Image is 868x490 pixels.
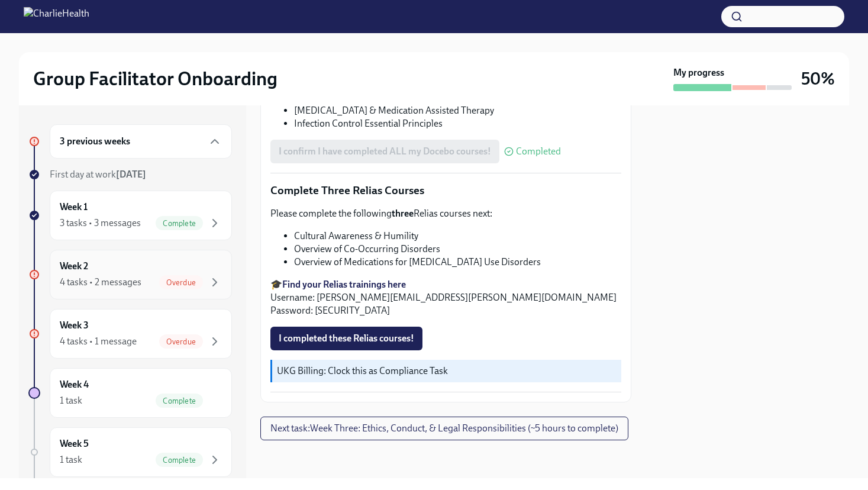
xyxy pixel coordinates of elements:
h6: 3 previous weeks [60,135,130,148]
p: 🎓 Username: [PERSON_NAME][EMAIL_ADDRESS][PERSON_NAME][DOMAIN_NAME] Password: [SECURITY_DATA] [270,278,621,317]
div: 1 task [60,453,82,466]
button: Next task:Week Three: Ethics, Conduct, & Legal Responsibilities (~5 hours to complete) [260,417,628,440]
h6: Week 2 [60,260,88,273]
strong: My progress [673,66,724,79]
h3: 50% [801,68,835,89]
span: Completed [516,147,561,156]
h6: Week 5 [60,437,89,450]
a: Week 51 taskComplete [28,427,232,477]
p: UKG Billing: Clock this as Compliance Task [277,365,617,378]
div: 3 tasks • 3 messages [60,217,141,230]
div: 3 previous weeks [50,124,232,159]
span: Complete [156,396,203,405]
li: Cultural Awareness & Humility [294,230,621,243]
img: CharlieHealth [24,7,89,26]
div: 4 tasks • 2 messages [60,276,141,289]
a: Week 41 taskComplete [28,368,232,418]
strong: [DATE] [116,169,146,180]
h6: Week 1 [60,201,88,214]
li: Infection Control Essential Principles [294,117,621,130]
h2: Group Facilitator Onboarding [33,67,277,91]
p: Complete Three Relias Courses [270,183,621,198]
strong: three [392,208,414,219]
span: First day at work [50,169,146,180]
a: Week 34 tasks • 1 messageOverdue [28,309,232,359]
div: 4 tasks • 1 message [60,335,137,348]
h6: Week 3 [60,319,89,332]
span: Next task : Week Three: Ethics, Conduct, & Legal Responsibilities (~5 hours to complete) [270,423,618,434]
button: I completed these Relias courses! [270,327,422,350]
li: [MEDICAL_DATA] & Medication Assisted Therapy [294,104,621,117]
h6: Week 4 [60,378,89,391]
a: Week 24 tasks • 2 messagesOverdue [28,250,232,299]
span: Overdue [159,278,203,287]
a: First day at work[DATE] [28,168,232,181]
span: Overdue [159,337,203,346]
div: 1 task [60,394,82,407]
span: Complete [156,219,203,228]
a: Find your Relias trainings here [282,279,406,290]
p: Please complete the following Relias courses next: [270,207,621,220]
span: I completed these Relias courses! [279,333,414,344]
span: Complete [156,456,203,465]
li: Overview of Medications for [MEDICAL_DATA] Use Disorders [294,256,621,269]
li: Overview of Co-Occurring Disorders [294,243,621,256]
a: Week 13 tasks • 3 messagesComplete [28,191,232,240]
